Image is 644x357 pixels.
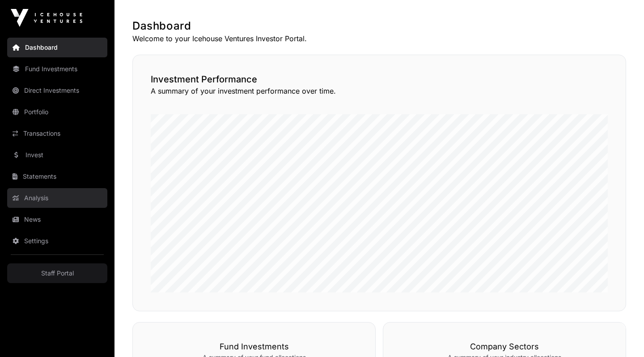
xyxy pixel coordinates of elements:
img: Icehouse Ventures Logo [11,9,82,27]
a: Transactions [7,124,107,143]
a: Direct Investments [7,81,107,100]
a: Statements [7,167,107,186]
a: Invest [7,145,107,165]
a: News [7,210,107,229]
a: Settings [7,231,107,251]
h3: Fund Investments [151,340,357,353]
a: Dashboard [7,38,107,57]
h1: Dashboard [132,19,626,33]
a: Fund Investments [7,59,107,79]
iframe: Chat Widget [599,314,644,357]
h2: Investment Performance [151,73,608,86]
a: Portfolio [7,102,107,122]
h3: Company Sectors [401,340,608,353]
p: Welcome to your Icehouse Ventures Investor Portal. [132,33,626,44]
a: Analysis [7,188,107,208]
a: Staff Portal [7,263,107,283]
p: A summary of your investment performance over time. [151,86,608,96]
